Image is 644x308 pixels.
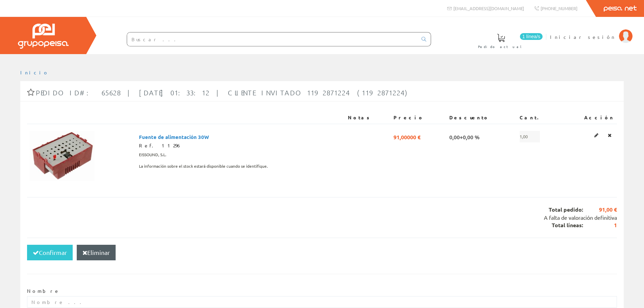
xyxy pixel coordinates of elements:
span: 91,00 € [583,206,617,214]
th: Descuento [447,112,517,124]
span: EISSOUND, S.L. [139,149,166,161]
span: Iniciar sesión [550,33,616,40]
span: 91,00000 € [393,131,421,142]
a: Eliminar [606,131,614,140]
button: Eliminar [77,245,116,260]
span: Fuente de alimentación 30W [139,131,209,142]
div: Ref. 11296 [139,142,342,149]
span: Pedido ID#: 65628 | [DATE] 01:33:12 | Cliente Invitado 1192871224 (1192871224) [36,89,410,97]
a: Inicio [20,69,49,75]
a: Iniciar sesión [550,28,633,34]
span: Pedido actual [478,43,524,50]
span: 1 línea/s [520,33,543,40]
span: La información sobre el stock estará disponible cuando se identifique. [139,161,268,172]
span: [PHONE_NUMBER] [541,5,577,11]
input: Buscar ... [127,32,418,46]
th: Cant. [517,112,562,124]
button: Confirmar [27,245,73,260]
div: Total pedido: Total líneas: [27,197,617,238]
span: A falta de valoración definitiva [544,214,617,221]
th: Precio [391,112,447,124]
span: 1 [583,221,617,229]
a: Editar [592,131,600,140]
span: [EMAIL_ADDRESS][DOMAIN_NAME] [453,5,524,11]
label: Nombre [27,288,60,294]
input: Nombre ... [27,296,617,308]
span: 0,00+0,00 % [449,131,480,142]
th: Notas [345,112,391,124]
img: Grupo Peisa [18,24,69,49]
img: Foto artículo Fuente de alimentación 30W (192x147.84) [30,131,95,181]
span: 1,00 [520,131,540,142]
th: Acción [562,112,617,124]
a: 1 línea/s Pedido actual [471,28,544,53]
